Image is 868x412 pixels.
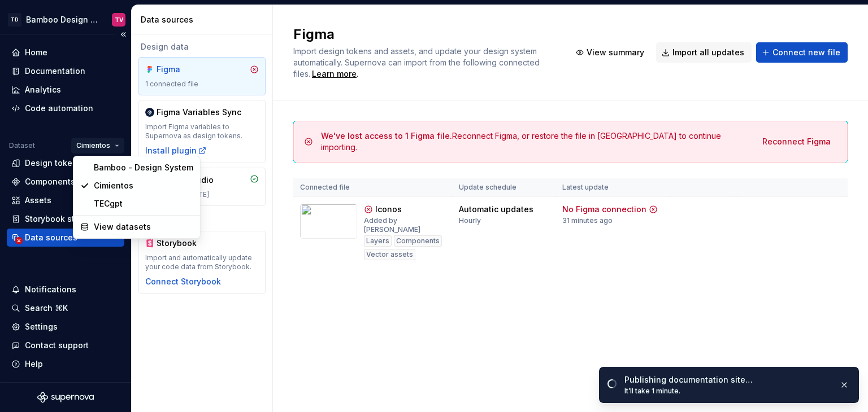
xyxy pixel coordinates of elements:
div: Cimientos [94,180,193,191]
a: View datasets [76,218,198,236]
div: It’ll take 1 minute. [624,387,830,396]
div: TECgpt [94,198,193,209]
div: Bamboo - Design System [94,162,193,173]
div: Publishing documentation site… [624,374,830,385]
div: View datasets [94,221,193,233]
